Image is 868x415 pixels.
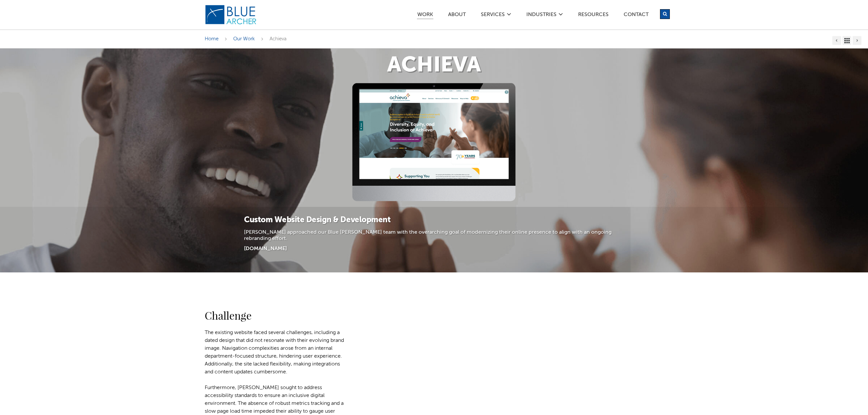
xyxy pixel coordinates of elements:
h2: Challenge [205,310,349,321]
a: [DOMAIN_NAME] [244,246,287,251]
a: Industries [526,12,557,19]
a: Contact [623,12,649,19]
a: Resources [578,12,609,19]
a: Our Work [233,36,255,41]
img: Blue Archer Logo [205,5,257,25]
a: Work [417,12,433,19]
a: Home [205,36,218,41]
p: [PERSON_NAME] approached our Blue [PERSON_NAME] team with the overarching goal of modernizing the... [244,229,624,242]
h3: Custom Website Design & Development [244,215,624,226]
span: Achieva [270,36,287,41]
h1: Achieva [205,55,663,76]
a: ABOUT [448,12,466,19]
a: SERVICES [481,12,505,19]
